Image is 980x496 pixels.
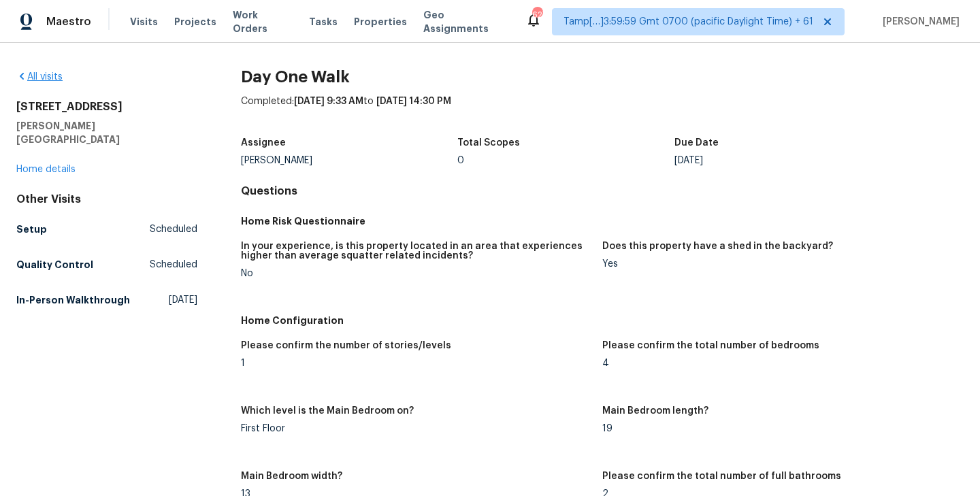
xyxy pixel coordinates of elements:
[674,156,892,165] div: [DATE]
[457,138,520,148] h5: Total Scopes
[602,341,819,350] h5: Please confirm the total number of bedrooms
[602,424,953,433] div: 19
[877,15,960,29] span: [PERSON_NAME]
[16,100,197,114] h2: [STREET_ADDRESS]
[309,17,338,27] span: Tasks
[241,95,964,130] div: Completed: to
[150,222,197,236] span: Scheduled
[241,341,451,350] h5: Please confirm the number of stories/levels
[602,406,708,416] h5: Main Bedroom length?
[674,138,719,148] h5: Due Date
[241,138,286,148] h5: Assignee
[16,293,130,307] h5: In-Person Walkthrough
[169,293,197,307] span: [DATE]
[16,222,47,236] h5: Setup
[150,258,197,271] span: Scheduled
[532,8,542,22] div: 627
[241,214,964,228] h5: Home Risk Questionnaire
[423,8,509,35] span: Geo Assignments
[16,258,93,271] h5: Quality Control
[457,156,674,165] div: 0
[241,269,591,278] div: No
[241,70,964,84] h2: Day One Walk
[174,15,216,29] span: Projects
[241,242,591,261] h5: In your experience, is this property located in an area that experiences higher than average squa...
[602,359,953,368] div: 4
[233,8,293,35] span: Work Orders
[563,15,813,29] span: Tamp[…]3:59:59 Gmt 0700 (pacific Daylight Time) + 61
[241,184,964,198] h4: Questions
[16,252,197,277] a: Quality ControlScheduled
[130,15,158,29] span: Visits
[376,97,451,106] span: [DATE] 14:30 PM
[241,406,414,416] h5: Which level is the Main Bedroom on?
[16,288,197,312] a: In-Person Walkthrough[DATE]
[241,472,342,481] h5: Main Bedroom width?
[16,119,197,146] h5: [PERSON_NAME][GEOGRAPHIC_DATA]
[241,156,458,165] div: [PERSON_NAME]
[354,15,407,29] span: Properties
[602,242,833,251] h5: Does this property have a shed in the backyard?
[241,424,591,433] div: First Floor
[16,72,63,82] a: All visits
[16,165,76,174] a: Home details
[16,217,197,242] a: SetupScheduled
[16,193,197,206] div: Other Visits
[602,259,953,269] div: Yes
[241,314,964,327] h5: Home Configuration
[46,15,91,29] span: Maestro
[602,472,841,481] h5: Please confirm the total number of full bathrooms
[241,359,591,368] div: 1
[294,97,363,106] span: [DATE] 9:33 AM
